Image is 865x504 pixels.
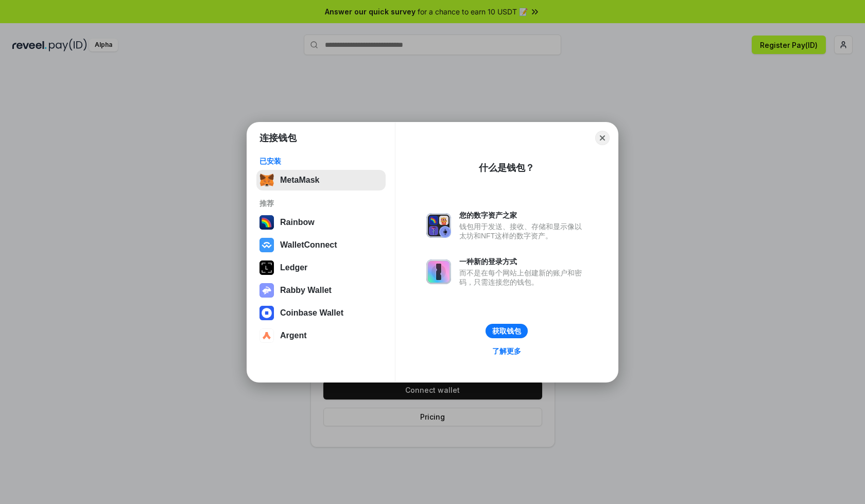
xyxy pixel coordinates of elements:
[256,303,386,323] button: Coinbase Wallet
[259,306,274,320] img: svg+xml,%3Csvg%20width%3D%2228%22%20height%3D%2228%22%20viewBox%3D%220%200%2028%2028%22%20fill%3D...
[259,260,274,275] img: svg+xml,%3Csvg%20xmlns%3D%22http%3A%2F%2Fwww.w3.org%2F2000%2Fsvg%22%20width%3D%2228%22%20height%3...
[459,222,587,240] div: 钱包用于发送、接收、存储和显示像以太坊和NFT这样的数字资产。
[479,162,534,174] div: 什么是钱包？
[259,132,297,144] h1: 连接钱包
[259,283,274,298] img: svg+xml,%3Csvg%20xmlns%3D%22http%3A%2F%2Fwww.w3.org%2F2000%2Fsvg%22%20fill%3D%22none%22%20viewBox...
[280,240,337,250] div: WalletConnect
[256,280,386,301] button: Rabby Wallet
[459,211,587,220] div: 您的数字资产之家
[280,176,319,185] div: MetaMask
[256,212,386,233] button: Rainbow
[486,344,527,358] a: 了解更多
[426,259,451,284] img: svg+xml,%3Csvg%20xmlns%3D%22http%3A%2F%2Fwww.w3.org%2F2000%2Fsvg%22%20fill%3D%22none%22%20viewBox...
[595,131,610,145] button: Close
[459,268,587,287] div: 而不是在每个网站上创建新的账户和密码，只需连接您的钱包。
[259,173,274,187] img: svg+xml,%3Csvg%20fill%3D%22none%22%20height%3D%2233%22%20viewBox%3D%220%200%2035%2033%22%20width%...
[259,238,274,252] img: svg+xml,%3Csvg%20width%3D%2228%22%20height%3D%2228%22%20viewBox%3D%220%200%2028%2028%22%20fill%3D...
[259,328,274,343] img: svg+xml,%3Csvg%20width%3D%2228%22%20height%3D%2228%22%20viewBox%3D%220%200%2028%2028%22%20fill%3D...
[259,215,274,230] img: svg+xml,%3Csvg%20width%3D%22120%22%20height%3D%22120%22%20viewBox%3D%220%200%20120%20120%22%20fil...
[280,263,307,272] div: Ledger
[280,218,315,227] div: Rainbow
[426,213,451,238] img: svg+xml,%3Csvg%20xmlns%3D%22http%3A%2F%2Fwww.w3.org%2F2000%2Fsvg%22%20fill%3D%22none%22%20viewBox...
[259,199,383,208] div: 推荐
[486,324,528,338] button: 获取钱包
[256,325,386,346] button: Argent
[280,286,332,295] div: Rabby Wallet
[256,170,386,190] button: MetaMask
[259,157,383,166] div: 已安装
[280,308,343,318] div: Coinbase Wallet
[256,257,386,278] button: Ledger
[256,235,386,255] button: WalletConnect
[280,331,307,340] div: Argent
[459,257,587,266] div: 一种新的登录方式
[492,346,521,356] div: 了解更多
[492,326,521,336] div: 获取钱包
